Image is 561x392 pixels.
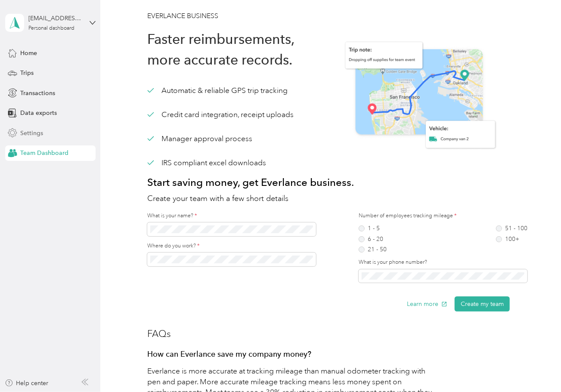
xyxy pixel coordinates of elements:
[28,14,82,23] div: [EMAIL_ADDRESS][DOMAIN_NAME]
[20,108,57,117] span: Data exports
[20,148,68,157] span: Team Dashboard
[147,172,510,193] h1: Start saving money, get Everlance business.
[496,236,527,242] label: 100+
[407,296,447,312] button: Learn more
[147,29,329,70] h1: Faster reimbursements, more accurate records.
[359,247,387,253] label: 21 - 50
[147,11,510,22] h3: EVERLANCE BUSINESS
[28,26,74,31] div: Personal dashboard
[20,89,55,98] span: Transactions
[496,225,527,231] label: 51 - 100
[147,109,294,120] div: Credit card integration, receipt uploads
[147,133,253,144] div: Manager approval process
[5,379,49,388] button: Help center
[147,157,267,168] div: IRS compliant excel downloads
[147,85,288,96] div: Automatic & reliable GPS trip tracking
[513,344,561,392] iframe: Everlance-gr Chat Button Frame
[20,68,34,77] span: Trips
[359,236,387,242] label: 6 - 20
[359,259,510,266] label: What is your phone number?
[147,212,298,220] label: What is your name?
[455,296,510,312] button: Create my team
[329,29,510,162] img: Teams mileage
[359,225,387,231] label: 1 - 5
[20,129,43,138] span: Settings
[20,49,37,58] span: Home
[147,327,437,341] h3: FAQs
[147,193,510,204] h2: Create your team with a few short details
[147,242,298,250] label: Where do you work?
[147,348,437,360] h2: How can Everlance save my company money?
[359,212,527,220] label: Number of employees tracking mileage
